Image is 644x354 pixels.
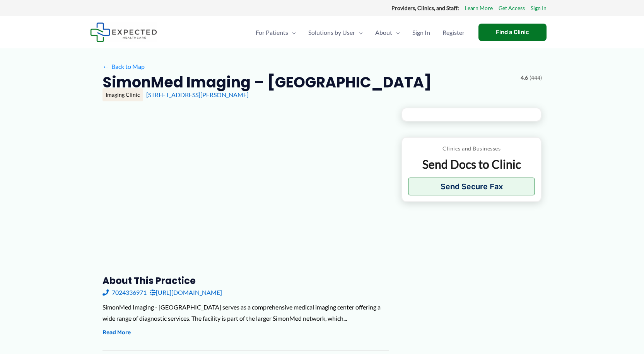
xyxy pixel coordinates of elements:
[408,144,535,154] p: Clinics and Businesses
[369,19,406,46] a: AboutMenu Toggle
[150,287,222,298] a: [URL][DOMAIN_NAME]
[391,5,459,11] strong: Providers, Clinics, and Staff:
[375,19,392,46] span: About
[465,3,493,13] a: Learn More
[102,73,432,92] h2: SimonMed Imaging – [GEOGRAPHIC_DATA]
[408,178,535,195] button: Send Secure Fax
[392,19,400,46] span: Menu Toggle
[408,157,535,172] p: Send Docs to Clinic
[308,19,355,46] span: Solutions by User
[521,73,528,83] span: 4.6
[499,3,525,13] a: Get Access
[249,19,302,46] a: For PatientsMenu Toggle
[436,19,471,46] a: Register
[256,19,288,46] span: For Patients
[530,73,542,83] span: (444)
[412,19,430,46] span: Sign In
[442,19,465,46] span: Register
[102,61,145,72] a: ←Back to Map
[531,3,547,13] a: Sign In
[288,19,296,46] span: Menu Toggle
[102,275,389,287] h3: About this practice
[90,22,157,42] img: Expected Healthcare Logo - side, dark font, small
[102,88,143,101] div: Imaging Clinic
[406,19,436,46] a: Sign In
[249,19,471,46] nav: Primary Site Navigation
[102,328,131,337] button: Read More
[355,19,363,46] span: Menu Toggle
[146,91,249,98] a: [STREET_ADDRESS][PERSON_NAME]
[302,19,369,46] a: Solutions by UserMenu Toggle
[478,24,547,41] a: Find a Clinic
[102,63,110,70] span: ←
[102,287,147,298] a: 7024336971
[102,301,389,324] div: SimonMed Imaging - [GEOGRAPHIC_DATA] serves as a comprehensive medical imaging center offering a ...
